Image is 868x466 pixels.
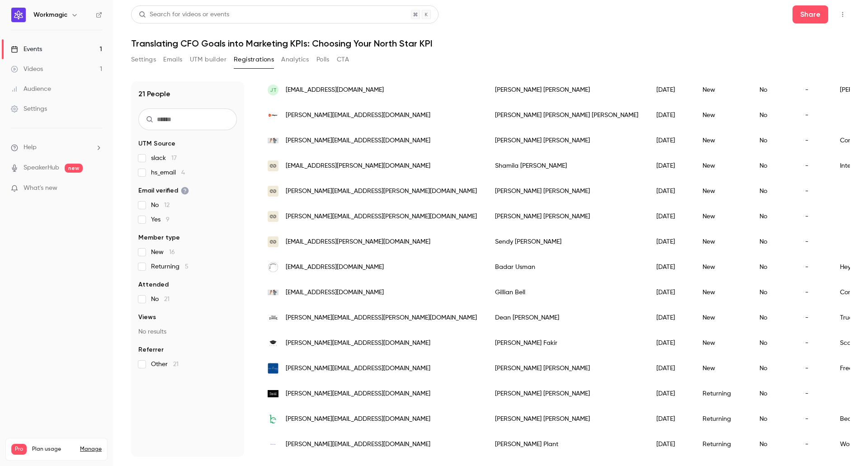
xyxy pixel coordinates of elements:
[693,356,750,381] div: New
[647,330,693,356] div: [DATE]
[286,85,384,95] span: [EMAIL_ADDRESS][DOMAIN_NAME]
[151,154,177,163] span: slack
[647,381,693,406] div: [DATE]
[163,52,182,67] button: Emails
[185,264,189,270] span: 5
[693,330,750,356] div: New
[647,305,693,330] div: [DATE]
[151,360,179,369] span: Other
[234,52,274,67] button: Registrations
[486,229,647,254] div: Sendy [PERSON_NAME]
[486,254,647,280] div: Badar Usman
[286,313,477,323] span: [PERSON_NAME][EMAIL_ADDRESS][PERSON_NAME][DOMAIN_NAME]
[796,103,831,128] div: -
[796,381,831,406] div: -
[693,305,750,330] div: New
[268,338,278,348] img: scale.tech
[286,111,430,120] span: [PERSON_NAME][EMAIL_ADDRESS][DOMAIN_NAME]
[693,432,750,457] div: Returning
[693,77,750,103] div: New
[268,290,278,295] img: comfrt.com
[647,179,693,204] div: [DATE]
[750,356,796,381] div: No
[486,356,647,381] div: [PERSON_NAME] [PERSON_NAME]
[286,414,430,424] span: [PERSON_NAME][EMAIL_ADDRESS][DOMAIN_NAME]
[796,204,831,229] div: -
[486,128,647,153] div: [PERSON_NAME] [PERSON_NAME]
[268,312,278,323] img: trueclassic.com
[11,85,51,94] div: Audience
[151,295,170,304] span: No
[286,339,430,348] span: [PERSON_NAME][EMAIL_ADDRESS][DOMAIN_NAME]
[796,305,831,330] div: -
[750,204,796,229] div: No
[647,77,693,103] div: [DATE]
[750,305,796,330] div: No
[486,406,647,432] div: [PERSON_NAME] [PERSON_NAME]
[693,128,750,153] div: New
[316,52,330,67] button: Polls
[181,169,185,176] span: 4
[11,65,43,74] div: Videos
[151,262,189,271] span: Returning
[750,128,796,153] div: No
[750,280,796,305] div: No
[796,77,831,103] div: -
[171,155,177,161] span: 17
[486,204,647,229] div: [PERSON_NAME] [PERSON_NAME]
[139,10,229,19] div: Search for videos or events
[796,229,831,254] div: -
[268,160,278,171] img: integrabeauty.com
[91,184,102,193] iframe: Noticeable Trigger
[796,128,831,153] div: -
[693,381,750,406] div: Returning
[24,184,57,193] span: What's new
[286,136,430,146] span: [PERSON_NAME][EMAIL_ADDRESS][DOMAIN_NAME]
[647,406,693,432] div: [DATE]
[138,89,170,99] h1: 21 People
[647,128,693,153] div: [DATE]
[796,432,831,457] div: -
[750,179,796,204] div: No
[33,10,67,19] h6: Workmagic
[693,280,750,305] div: New
[11,444,27,455] span: Pro
[190,52,226,67] button: UTM builder
[750,381,796,406] div: No
[647,229,693,254] div: [DATE]
[750,153,796,179] div: No
[138,345,164,354] span: Referrer
[166,217,170,223] span: 9
[151,215,170,224] span: Yes
[138,327,237,336] p: No results
[11,104,47,113] div: Settings
[268,390,278,397] img: davidprotein.com
[138,280,169,289] span: Attended
[11,143,102,152] li: help-dropdown-opener
[693,179,750,204] div: New
[693,406,750,432] div: Returning
[286,364,430,373] span: [PERSON_NAME][EMAIL_ADDRESS][DOMAIN_NAME]
[750,103,796,128] div: No
[65,164,83,173] span: new
[138,233,180,242] span: Member type
[138,186,189,195] span: Email verified
[164,202,170,208] span: 12
[793,5,828,24] button: Share
[286,187,477,196] span: [PERSON_NAME][EMAIL_ADDRESS][PERSON_NAME][DOMAIN_NAME]
[337,52,349,67] button: CTA
[796,153,831,179] div: -
[286,389,430,399] span: [PERSON_NAME][EMAIL_ADDRESS][DOMAIN_NAME]
[693,204,750,229] div: New
[750,330,796,356] div: No
[268,262,278,273] img: heyharpershop.com
[268,236,278,247] img: integrabeauty.com
[80,446,102,453] a: Manage
[281,52,309,67] button: Analytics
[268,211,278,222] img: integrabeautyinc.com
[286,237,430,247] span: [EMAIL_ADDRESS][PERSON_NAME][DOMAIN_NAME]
[268,110,278,121] img: lifeprofitness.com
[693,153,750,179] div: New
[796,356,831,381] div: -
[693,254,750,280] div: New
